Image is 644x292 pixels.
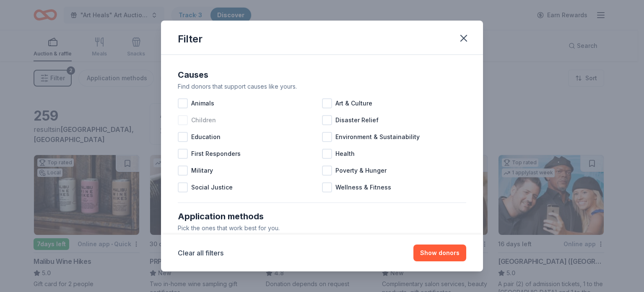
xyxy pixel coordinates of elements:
[178,248,223,258] button: Clear all filters
[178,32,203,46] div: Filter
[335,149,355,159] span: Health
[335,98,372,108] span: Art & Culture
[413,245,466,261] button: Show donors
[335,115,379,125] span: Disaster Relief
[191,132,221,142] span: Education
[335,166,387,176] span: Poverty & Hunger
[191,115,216,125] span: Children
[178,210,466,223] div: Application methods
[191,98,214,108] span: Animals
[335,182,391,192] span: Wellness & Fitness
[178,223,466,233] div: Pick the ones that work best for you.
[178,82,466,92] div: Find donors that support causes like yours.
[178,68,466,82] div: Causes
[191,149,241,159] span: First Responders
[335,132,420,142] span: Environment & Sustainability
[191,182,233,192] span: Social Justice
[191,166,213,176] span: Military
